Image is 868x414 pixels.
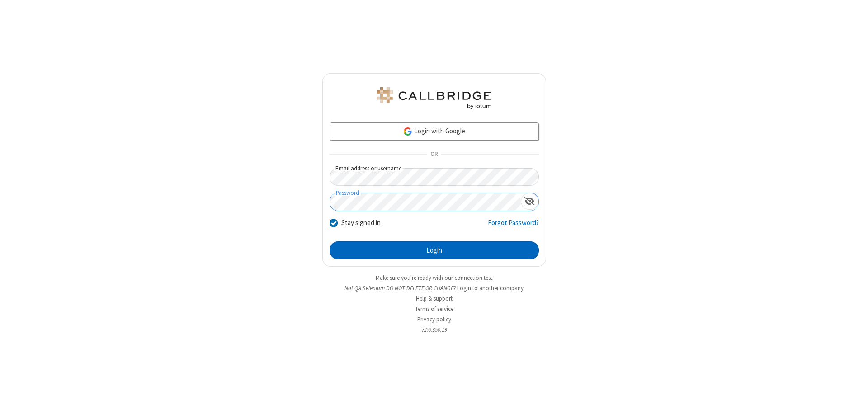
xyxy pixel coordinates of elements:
div: Show password [521,193,538,210]
li: v2.6.350.19 [322,325,546,334]
button: Login [330,241,539,259]
a: Forgot Password? [488,218,539,235]
input: Email address or username [330,168,539,186]
img: google-icon.png [403,127,413,136]
li: Not QA Selenium DO NOT DELETE OR CHANGE? [322,284,546,292]
input: Password [330,193,521,211]
a: Privacy policy [417,315,451,323]
a: Terms of service [415,305,453,313]
label: Stay signed in [341,218,381,228]
a: Make sure you're ready with our connection test [376,274,492,282]
a: Help & support [416,295,453,302]
button: Login to another company [457,284,524,292]
a: Login with Google [330,122,539,141]
img: QA Selenium DO NOT DELETE OR CHANGE [375,87,493,109]
span: OR [427,148,441,161]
